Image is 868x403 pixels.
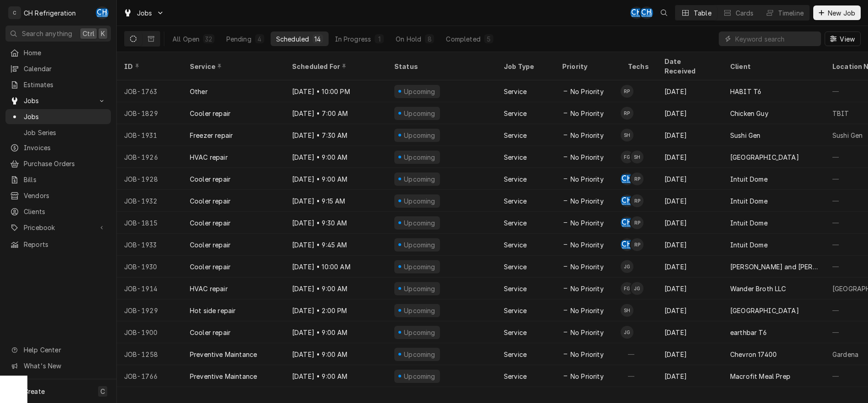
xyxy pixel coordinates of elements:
[730,109,769,118] div: Chicken Guy
[657,102,723,124] div: [DATE]
[24,345,105,355] span: Help Center
[832,109,849,118] div: TBIT
[5,61,111,76] a: Calendar
[621,282,633,295] div: Fred Gonzalez's Avatar
[621,85,633,98] div: RP
[24,48,106,58] span: Home
[173,34,199,44] div: All Open
[190,284,228,293] div: HVAC repair
[117,168,183,190] div: JOB-1928
[117,146,183,168] div: JOB-1926
[226,34,251,44] div: Pending
[832,350,858,359] div: Gardena
[24,112,106,121] span: Jobs
[570,372,604,381] span: No Priority
[570,350,604,359] span: No Priority
[621,216,633,229] div: Chris Hiraga's Avatar
[631,194,643,207] div: Ruben Perez's Avatar
[621,129,633,141] div: SH
[117,102,183,124] div: JOB-1829
[5,188,111,203] a: Vendors
[190,152,228,162] div: HVAC repair
[730,87,761,96] div: HABIT T6
[570,328,604,337] span: No Priority
[5,342,111,357] a: Go to Help Center
[778,8,804,18] div: Timeline
[5,237,111,252] a: Reports
[285,168,387,190] div: [DATE] • 9:00 AM
[570,262,604,272] span: No Priority
[621,216,633,229] div: CH
[285,146,387,168] div: [DATE] • 9:00 AM
[730,372,790,381] div: Macrofit Meal Prep
[285,80,387,102] div: [DATE] • 10:00 PM
[657,277,723,299] div: [DATE]
[631,173,643,185] div: Ruben Perez's Avatar
[190,328,230,337] div: Cooler repair
[621,151,633,163] div: FG
[190,350,257,359] div: Preventive Maintance
[403,284,437,293] div: Upcoming
[730,350,777,359] div: Chevron 17400
[631,238,643,251] div: RP
[730,262,818,272] div: [PERSON_NAME] and [PERSON_NAME]'s
[285,256,387,277] div: [DATE] • 10:00 AM
[403,306,437,315] div: Upcoming
[96,6,109,19] div: CH
[446,34,480,44] div: Completed
[190,372,257,381] div: Preventive Maintance
[24,361,105,371] span: What's New
[22,29,72,38] span: Search anything
[100,387,105,396] span: C
[137,8,152,18] span: Jobs
[504,350,527,359] div: Service
[285,277,387,299] div: [DATE] • 9:00 AM
[403,262,437,272] div: Upcoming
[621,365,657,387] div: —
[117,321,183,343] div: JOB-1900
[117,343,183,365] div: JOB-1258
[730,218,768,228] div: Intuit Dome
[24,191,106,200] span: Vendors
[190,218,230,228] div: Cooler repair
[504,196,527,206] div: Service
[621,194,633,207] div: CH
[621,151,633,163] div: Fred Gonzalez's Avatar
[621,304,633,317] div: SH
[403,240,437,250] div: Upcoming
[5,220,111,235] a: Go to Pricebook
[664,57,714,76] div: Date Received
[570,218,604,228] span: No Priority
[24,240,106,249] span: Reports
[190,196,230,206] div: Cooler repair
[24,143,106,152] span: Invoices
[504,284,527,293] div: Service
[5,140,111,155] a: Invoices
[24,64,106,73] span: Calendar
[694,8,711,18] div: Table
[838,34,857,44] span: View
[621,107,633,120] div: RP
[570,87,604,96] span: No Priority
[631,151,643,163] div: Steven Hiraga's Avatar
[24,80,106,89] span: Estimates
[285,365,387,387] div: [DATE] • 9:00 AM
[570,174,604,184] span: No Priority
[101,29,105,38] span: K
[570,306,604,315] span: No Priority
[5,109,111,124] a: Jobs
[621,260,633,273] div: Josh Galindo's Avatar
[24,223,93,232] span: Pricebook
[190,262,230,272] div: Cooler repair
[621,260,633,273] div: JG
[403,174,437,184] div: Upcoming
[285,299,387,321] div: [DATE] • 2:00 PM
[570,196,604,206] span: No Priority
[657,256,723,277] div: [DATE]
[504,87,527,96] div: Service
[631,194,643,207] div: RP
[5,45,111,60] a: Home
[117,277,183,299] div: JOB-1914
[403,109,437,118] div: Upcoming
[504,262,527,272] div: Service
